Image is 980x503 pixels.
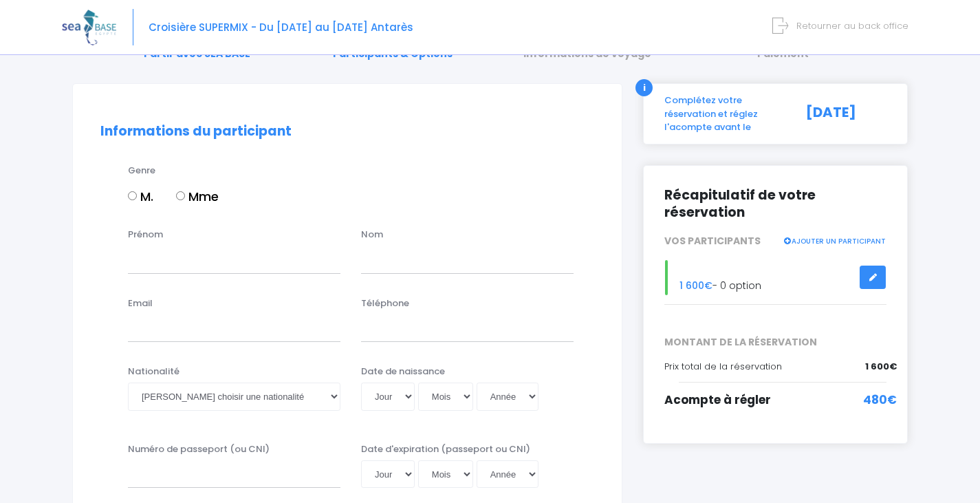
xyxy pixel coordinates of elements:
[679,279,712,292] span: 1 600€
[783,234,886,246] a: AJOUTER UN PARTICIPANT
[128,442,270,456] label: Numéro de passeport (ou CNI)
[865,360,897,374] span: 1 600€
[654,335,897,350] span: MONTANT DE LA RÉSERVATION
[796,19,908,32] span: Retourner au back office
[361,365,445,378] label: Date de naissance
[654,234,897,248] div: VOS PARTICIPANTS
[654,94,796,134] div: Complétez votre réservation et réglez l'acompte avant le
[128,164,155,178] label: Genre
[664,186,886,221] h2: Récapitulatif de votre réservation
[149,20,413,34] span: Croisière SUPERMIX - Du [DATE] au [DATE] Antarès
[361,442,530,456] label: Date d'expiration (passeport ou CNI)
[664,392,771,408] span: Acompte à régler
[635,79,653,96] div: i
[128,365,179,378] label: Nationalité
[654,260,897,295] div: - 0 option
[128,297,153,310] label: Email
[796,94,897,134] div: [DATE]
[778,19,908,32] a: Retourner au back office
[100,124,594,140] h2: Informations du participant
[361,228,383,242] label: Nom
[176,191,185,200] input: Mme
[863,392,897,409] span: 480€
[176,187,219,206] label: Mme
[361,297,409,310] label: Téléphone
[128,228,163,242] label: Prénom
[128,187,153,206] label: M.
[128,191,137,200] input: M.
[664,360,782,373] span: Prix total de la réservation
